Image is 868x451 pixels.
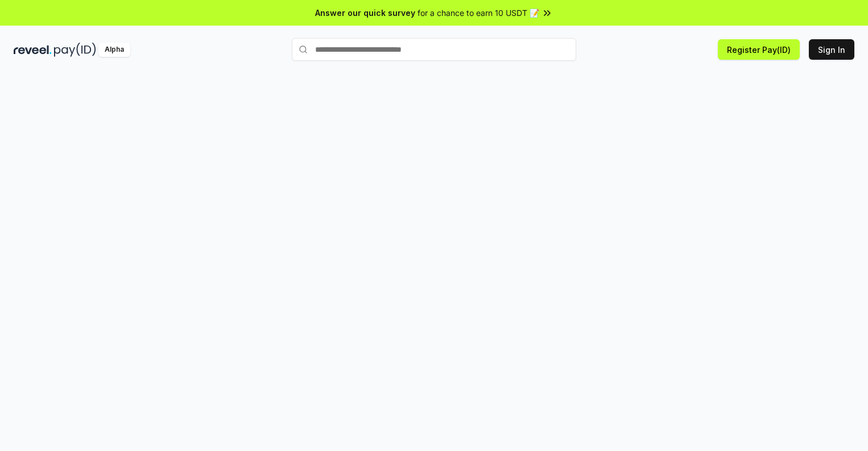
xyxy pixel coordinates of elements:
[418,7,539,19] span: for a chance to earn 10 USDT 📝
[54,43,96,57] img: pay_id
[809,39,854,60] button: Sign In
[718,39,800,60] button: Register Pay(ID)
[315,7,415,19] span: Answer our quick survey
[98,43,130,57] div: Alpha
[14,43,52,57] img: reveel_dark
